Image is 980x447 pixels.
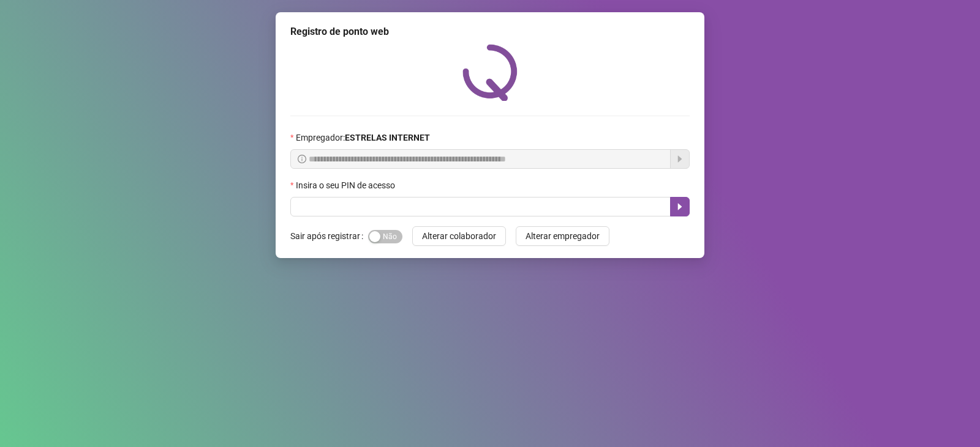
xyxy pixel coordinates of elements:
span: caret-right [675,202,685,212]
span: info-circle [298,155,306,163]
label: Insira o seu PIN de acesso [290,179,403,192]
button: Alterar empregador [516,226,609,246]
strong: ESTRELAS INTERNET [345,133,430,142]
button: Alterar colaborador [412,226,506,246]
span: Empregador : [296,131,430,144]
span: Alterar empregador [526,229,600,243]
div: Registro de ponto web [290,24,690,39]
span: Alterar colaborador [422,229,496,243]
img: QRPoint [462,44,518,101]
label: Sair após registrar [290,226,368,246]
